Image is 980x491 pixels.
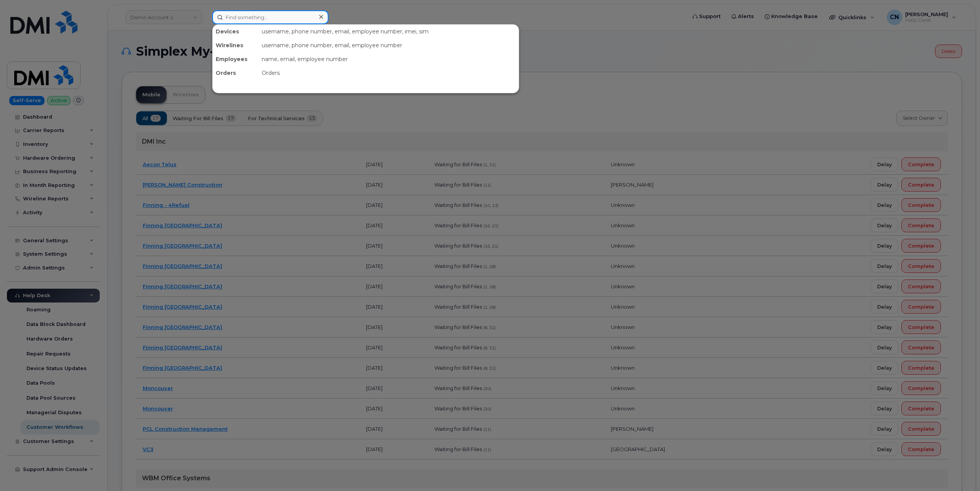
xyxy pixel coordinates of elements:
[259,52,519,66] div: name, email, employee number
[213,38,259,52] div: Wirelines
[213,52,259,66] div: Employees
[213,66,259,80] div: Orders
[259,25,519,38] div: username, phone number, email, employee number, imei, sim
[259,66,519,80] div: Orders
[259,38,519,52] div: username, phone number, email, employee number
[213,25,259,38] div: Devices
